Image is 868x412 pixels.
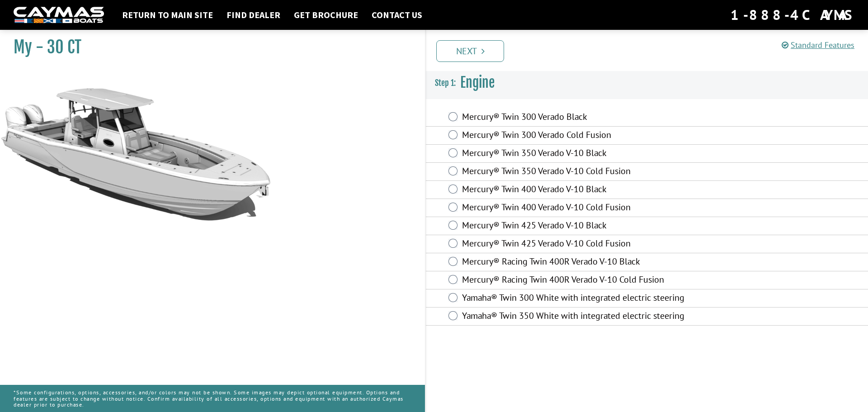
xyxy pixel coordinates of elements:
label: Mercury® Twin 350 Verado V-10 Cold Fusion [462,166,706,179]
a: Find Dealer [222,9,285,21]
a: Return to main site [118,9,217,21]
ul: Pagination [434,39,868,62]
label: Mercury® Twin 400 Verado V-10 Black [462,184,706,197]
label: Mercury® Racing Twin 400R Verado V-10 Cold Fusion [462,274,706,287]
h1: My - 30 CT [14,37,402,57]
label: Mercury® Twin 425 Verado V-10 Black [462,220,706,233]
label: Mercury® Twin 425 Verado V-10 Cold Fusion [462,238,706,251]
label: Mercury® Twin 300 Verado Black [462,111,706,124]
a: Get Brochure [289,9,363,21]
a: Standard Features [782,40,854,50]
a: Next [436,40,504,62]
label: Mercury® Twin 400 Verado V-10 Cold Fusion [462,202,706,215]
label: Mercury® Racing Twin 400R Verado V-10 Black [462,256,706,269]
a: Contact Us [367,9,427,21]
label: Yamaha® Twin 300 White with integrated electric steering [462,292,706,305]
img: white-logo-c9c8dbefe5ff5ceceb0f0178aa75bf4bb51f6bca0971e226c86eb53dfe498488.png [14,7,104,24]
label: Mercury® Twin 300 Verado Cold Fusion [462,129,706,142]
h3: Engine [426,66,868,99]
label: Yamaha® Twin 350 White with integrated electric steering [462,310,706,323]
label: Mercury® Twin 350 Verado V-10 Black [462,147,706,161]
div: 1-888-4CAYMAS [731,5,854,25]
p: *Some configurations, options, accessories, and/or colors may not be shown. Some images may depic... [14,385,411,412]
